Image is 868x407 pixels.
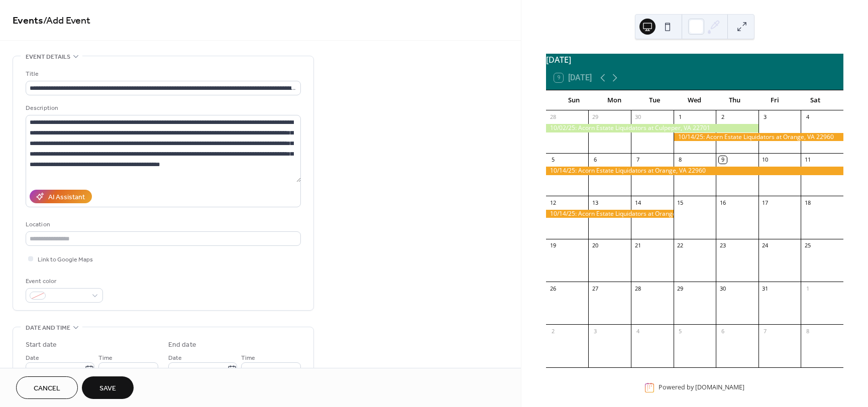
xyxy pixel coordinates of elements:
span: Save [99,383,116,394]
span: Time [98,353,113,363]
div: 10/02/25: Acorn Estate Liquidators at Culpeper, VA 22701 [546,124,758,132]
div: 3 [591,327,599,335]
div: 12 [549,199,557,206]
div: 5 [549,156,557,164]
button: Save [82,376,134,399]
div: 1 [804,285,811,292]
div: 10/14/25: Acorn Estate Liquidators at Orange, VA 22960 [546,167,843,175]
div: 25 [804,242,811,249]
div: 29 [677,285,684,292]
div: 31 [762,285,769,292]
div: 15 [677,199,684,206]
div: 14 [634,199,641,206]
span: / Add Event [43,11,90,31]
span: Date and time [26,323,70,333]
div: Title [26,69,299,79]
div: 18 [804,199,811,206]
div: 27 [591,285,599,292]
div: 22 [677,242,684,249]
div: 9 [719,156,726,164]
div: 4 [804,113,811,121]
div: Wed [675,90,715,110]
div: Event color [26,276,101,287]
div: Mon [594,90,634,110]
div: Powered by [659,383,744,392]
div: 6 [719,327,726,335]
div: 28 [549,113,557,121]
div: AI Assistant [48,192,85,203]
div: 5 [677,327,684,335]
div: 10/14/25: Acorn Estate Liquidators at Orange, VA 22960 [674,133,843,142]
div: [DATE] [546,54,843,66]
div: 7 [634,156,641,164]
div: 30 [719,285,726,292]
a: Events [13,11,43,31]
div: 11 [804,156,811,164]
div: Thu [715,90,755,110]
div: Tue [634,90,675,110]
div: Sat [795,90,835,110]
div: Start date [26,340,57,350]
span: Date [26,353,39,363]
span: Event details [26,52,70,62]
div: 2 [719,113,726,121]
div: 2 [549,327,557,335]
div: 28 [634,285,641,292]
div: 26 [549,285,557,292]
div: 24 [762,242,769,249]
div: Fri [755,90,795,110]
span: Cancel [34,383,60,394]
span: Time [241,353,255,363]
button: Cancel [16,376,78,399]
div: End date [168,340,196,350]
div: 1 [677,113,684,121]
div: 21 [634,242,641,249]
div: Description [26,103,299,113]
div: 23 [719,242,726,249]
span: Date [168,353,182,363]
div: Location [26,219,299,230]
a: [DOMAIN_NAME] [695,383,744,392]
div: Sun [554,90,594,110]
div: 13 [591,199,599,206]
div: 3 [762,113,769,121]
div: 19 [549,242,557,249]
div: 17 [762,199,769,206]
div: 30 [634,113,641,121]
div: 7 [762,327,769,335]
div: 4 [634,327,641,335]
div: 10 [762,156,769,164]
div: 20 [591,242,599,249]
div: 16 [719,199,726,206]
div: 29 [591,113,599,121]
div: 10/14/25: Acorn Estate Liquidators at Orange, VA 22960 [546,210,674,218]
div: 6 [591,156,599,164]
div: 8 [677,156,684,164]
span: Link to Google Maps [38,254,93,265]
div: 8 [804,327,811,335]
button: AI Assistant [30,190,92,203]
